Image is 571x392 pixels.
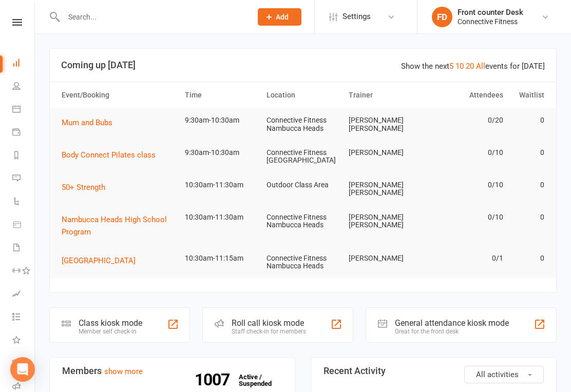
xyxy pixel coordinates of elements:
[262,108,344,141] td: Connective Fitness Nambucca Heads
[62,215,167,237] span: Nambucca Heads High School Program
[79,318,142,328] div: Class kiosk mode
[62,256,136,265] span: [GEOGRAPHIC_DATA]
[12,214,35,237] a: Product Sales
[258,8,301,26] button: Add
[426,173,508,197] td: 0/10
[62,118,112,127] span: Mum and Bubs
[62,181,112,193] button: 50+ Strength
[342,5,371,28] span: Settings
[344,246,426,270] td: [PERSON_NAME]
[12,122,35,145] a: Payments
[426,108,508,132] td: 0/20
[62,150,156,160] span: Body Connect Pilates class
[61,10,244,24] input: Search...
[344,173,426,205] td: [PERSON_NAME] [PERSON_NAME]
[344,82,426,108] th: Trainer
[12,283,35,306] a: Assessments
[466,62,474,71] a: 20
[426,82,508,108] th: Attendees
[344,141,426,165] td: [PERSON_NAME]
[180,108,262,132] td: 9:30am-10:30am
[262,205,344,238] td: Connective Fitness Nambucca Heads
[508,246,549,270] td: 0
[262,246,344,279] td: Connective Fitness Nambucca Heads
[426,141,508,165] td: 0/10
[262,82,344,108] th: Location
[62,366,282,376] h3: Members
[104,367,143,376] a: show more
[61,60,545,70] h3: Coming up [DATE]
[455,62,464,71] a: 10
[232,318,306,328] div: Roll call kiosk mode
[12,145,35,168] a: Reports
[262,173,344,197] td: Outdoor Class Area
[476,62,485,71] a: All
[508,82,549,108] th: Waitlist
[12,52,35,75] a: Dashboard
[344,205,426,238] td: [PERSON_NAME] [PERSON_NAME]
[458,8,523,17] div: Front counter Desk
[62,149,163,161] button: Body Connect Pilates class
[12,352,35,376] a: General attendance kiosk mode
[57,82,180,108] th: Event/Booking
[12,75,35,99] a: People
[458,17,523,26] div: Connective Fitness
[180,173,262,197] td: 10:30am-11:30am
[10,357,35,382] div: Open Intercom Messenger
[262,141,344,173] td: Connective Fitness [GEOGRAPHIC_DATA]
[12,99,35,122] a: Calendar
[476,370,519,379] span: All activities
[449,62,453,71] a: 5
[395,328,509,335] div: Great for the front desk
[323,366,544,376] h3: Recent Activity
[508,141,549,165] td: 0
[464,366,544,383] button: All activities
[62,183,105,192] span: 50+ Strength
[62,213,176,238] button: Nambucca Heads High School Program
[195,372,234,387] strong: 1007
[432,7,452,27] div: FD
[426,205,508,229] td: 0/10
[62,116,120,129] button: Mum and Bubs
[508,205,549,229] td: 0
[232,328,306,335] div: Staff check-in for members
[401,60,545,72] div: Show the next events for [DATE]
[344,108,426,141] td: [PERSON_NAME] [PERSON_NAME]
[508,108,549,132] td: 0
[180,246,262,270] td: 10:30am-11:15am
[508,173,549,197] td: 0
[276,13,289,21] span: Add
[180,205,262,229] td: 10:30am-11:30am
[79,328,142,335] div: Member self check-in
[180,82,262,108] th: Time
[426,246,508,270] td: 0/1
[62,254,143,267] button: [GEOGRAPHIC_DATA]
[180,141,262,165] td: 9:30am-10:30am
[12,329,35,352] a: What's New
[395,318,509,328] div: General attendance kiosk mode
